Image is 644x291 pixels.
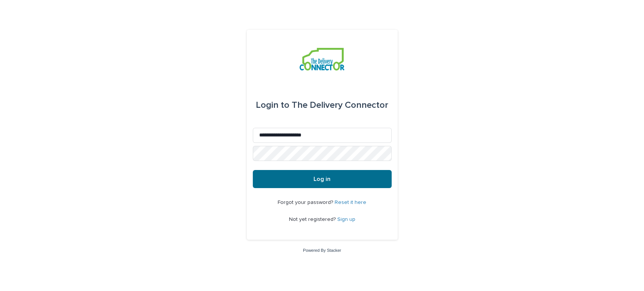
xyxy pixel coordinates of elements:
[300,48,344,70] img: aCWQmA6OSGG0Kwt8cj3c
[335,200,366,205] a: Reset it here
[314,176,330,182] span: Log in
[289,217,337,222] span: Not yet registered?
[278,200,335,205] span: Forgot your password?
[303,248,341,253] a: Powered By Stacker
[337,217,355,222] a: Sign up
[256,95,388,116] div: The Delivery Connector
[256,101,289,110] span: Login to
[253,170,392,188] button: Log in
